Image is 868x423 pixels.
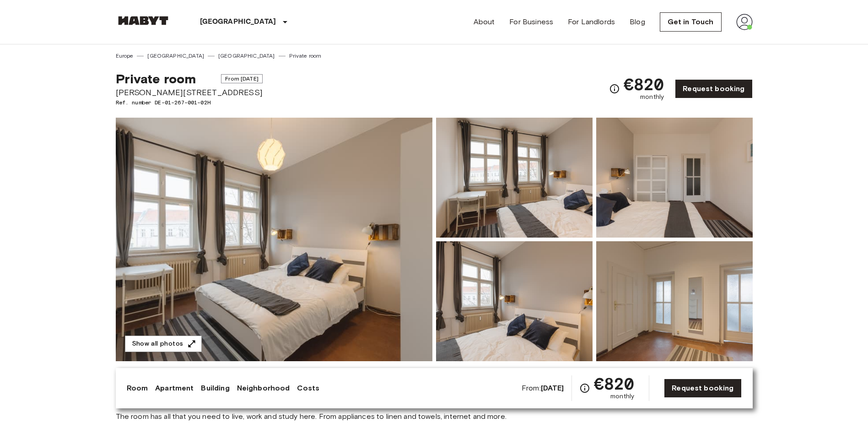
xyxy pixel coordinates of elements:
[594,375,635,392] span: €820
[147,52,204,60] a: [GEOGRAPHIC_DATA]
[609,83,620,94] svg: Check cost overview for full price breakdown. Please note that discounts apply to new joiners onl...
[436,118,593,238] img: Picture of unit DE-01-267-001-02H
[568,16,615,27] a: For Landlords
[116,16,171,25] img: Habyt
[436,241,593,361] img: Picture of unit DE-01-267-001-02H
[610,392,634,401] span: monthly
[116,98,263,107] span: Ref. number DE-01-267-001-02H
[596,241,753,361] img: Picture of unit DE-01-267-001-02H
[116,71,196,87] span: Private room
[541,384,564,392] b: [DATE]
[116,52,134,60] a: Europe
[596,118,753,238] img: Picture of unit DE-01-267-001-02H
[116,412,753,422] span: The room has all that you need to live, work and study here. From appliances to linen and towels,...
[522,383,564,393] span: From:
[624,76,664,92] span: €820
[297,383,319,394] a: Costs
[125,336,202,352] button: Show all photos
[736,14,753,30] img: avatar
[221,74,263,83] span: From [DATE]
[289,52,322,60] a: Private room
[155,383,194,394] a: Apartment
[116,118,432,361] img: Marketing picture of unit DE-01-267-001-02H
[664,379,741,398] a: Request booking
[630,16,645,27] a: Blog
[127,383,148,394] a: Room
[218,52,275,60] a: [GEOGRAPHIC_DATA]
[201,383,229,394] a: Building
[509,16,553,27] a: For Business
[675,79,752,98] a: Request booking
[640,92,664,102] span: monthly
[116,87,263,98] span: [PERSON_NAME][STREET_ADDRESS]
[579,383,590,394] svg: Check cost overview for full price breakdown. Please note that discounts apply to new joiners onl...
[474,16,495,27] a: About
[237,383,290,394] a: Neighborhood
[200,16,276,27] p: [GEOGRAPHIC_DATA]
[660,12,722,32] a: Get in Touch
